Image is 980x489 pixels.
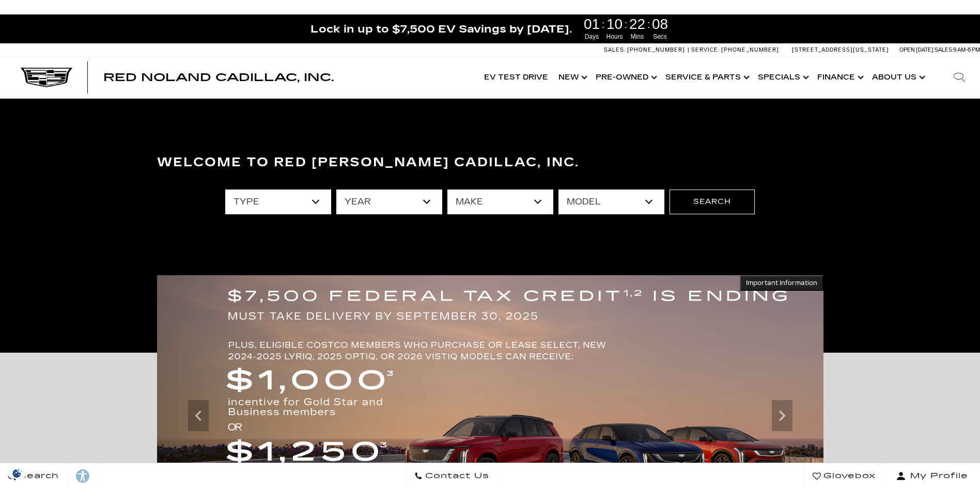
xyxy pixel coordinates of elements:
[21,68,72,87] img: Cadillac Dark Logo with Cadillac White Text
[558,190,664,214] select: Filter by model
[336,190,442,214] select: Filter by year
[103,71,334,84] span: Red Noland Cadillac, Inc.
[884,463,980,489] button: Open user profile menu
[225,190,331,214] select: Filter by type
[867,57,928,98] a: About Us
[688,47,782,53] a: Service: [PHONE_NUMBER]
[906,469,968,483] span: My Profile
[553,57,590,98] a: New
[479,57,553,98] a: EV Test Drive
[582,17,602,31] span: 01
[605,17,625,31] span: 10
[5,468,29,479] img: Opt-Out Icon
[746,279,817,287] span: Important Information
[423,469,489,483] span: Contact Us
[753,57,812,98] a: Specials
[670,190,755,214] button: Search
[188,400,209,431] div: Previous slide
[962,20,975,32] a: Close
[792,46,889,53] a: [STREET_ADDRESS][US_STATE]
[5,468,29,479] section: Click to Open Cookie Consent Modal
[650,32,670,41] span: Secs
[605,32,625,41] span: Hours
[447,190,553,214] select: Filter by make
[628,17,647,31] span: 22
[582,32,602,41] span: Days
[899,46,934,53] span: Open [DATE]
[625,17,628,32] span: :
[650,17,670,31] span: 08
[660,57,753,98] a: Service & Parts
[406,463,497,489] a: Contact Us
[604,46,626,53] span: Sales:
[647,17,650,32] span: :
[627,46,685,53] span: [PHONE_NUMBER]
[103,72,334,83] a: Red Noland Cadillac, Inc.
[812,57,867,98] a: Finance
[16,469,59,483] span: Search
[590,57,660,98] a: Pre-Owned
[953,46,980,53] span: 9 AM-6 PM
[310,22,572,36] span: Lock in up to $7,500 EV Savings by [DATE].
[772,400,792,431] div: Next slide
[721,46,779,53] span: [PHONE_NUMBER]
[628,32,647,41] span: Mins
[691,46,720,53] span: Service:
[804,463,884,489] a: Glovebox
[935,46,953,53] span: Sales:
[604,47,688,53] a: Sales: [PHONE_NUMBER]
[602,17,605,32] span: :
[157,152,823,173] h3: Welcome to Red [PERSON_NAME] Cadillac, Inc.
[821,469,876,483] span: Glovebox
